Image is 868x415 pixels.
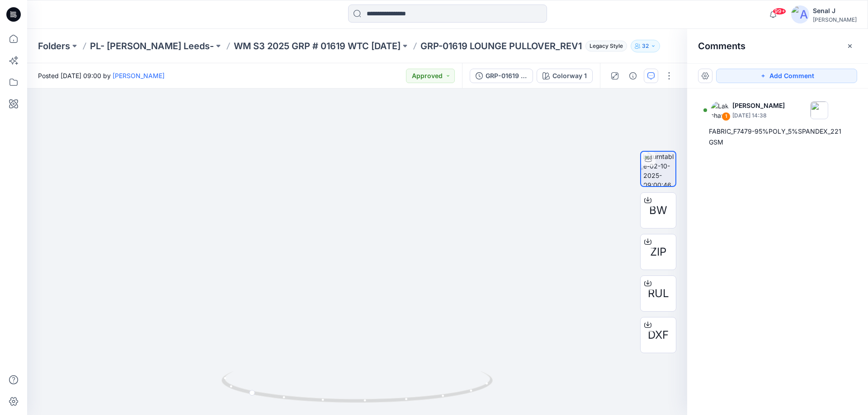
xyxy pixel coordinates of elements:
[420,40,582,52] p: GRP-01619 LOUNGE PULLOVER_REV1
[38,40,70,52] a: Folders
[732,111,785,120] p: [DATE] 14:38
[648,285,669,302] span: RUL
[650,244,666,260] span: ZIP
[642,41,649,51] p: 32
[113,72,165,79] a: [PERSON_NAME]
[649,202,667,219] span: BW
[643,152,675,186] img: turntable-02-10-2025-09:00:46
[38,71,165,80] span: Posted [DATE] 09:00 by
[791,5,809,23] img: avatar
[626,69,640,83] button: Details
[648,327,669,343] span: DXF
[773,8,786,15] span: 99+
[486,71,527,81] div: GRP-01619 JOGGER
[711,101,729,119] img: Lakshani Silva
[90,40,214,52] a: PL- [PERSON_NAME] Leeds-
[585,41,627,51] span: Legacy Style
[698,41,745,51] h2: Comments
[732,100,785,111] p: [PERSON_NAME]
[709,126,846,148] div: FABRIC_F7479-95%POLY_5%SPANDEX_221 GSM
[582,40,627,52] button: Legacy Style
[813,16,857,23] div: [PERSON_NAME]
[722,112,731,121] div: 1
[716,69,857,83] button: Add Comment
[631,40,660,52] button: 32
[234,40,401,52] a: WM S3 2025 GRP # 01619 WTC [DATE]
[552,71,587,81] div: Colorway 1
[537,69,593,83] button: Colorway 1
[813,5,857,16] div: Senal J
[470,69,533,83] button: GRP-01619 JOGGER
